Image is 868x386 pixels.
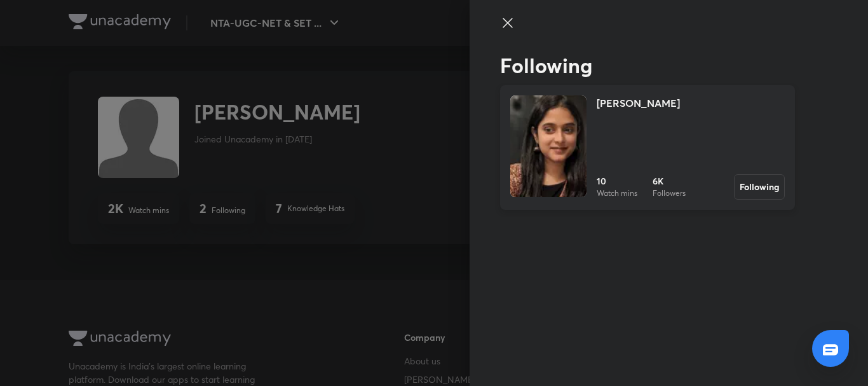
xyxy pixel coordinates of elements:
[734,174,785,200] button: Following
[653,188,686,199] p: Followers
[653,174,686,188] h6: 6K
[500,85,795,210] a: Unacademy[PERSON_NAME]10Watch mins6KFollowersFollowing
[597,174,637,188] h6: 10
[510,95,587,197] img: Unacademy
[597,188,637,199] p: Watch mins
[500,53,795,78] h2: Following
[597,95,680,111] h4: [PERSON_NAME]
